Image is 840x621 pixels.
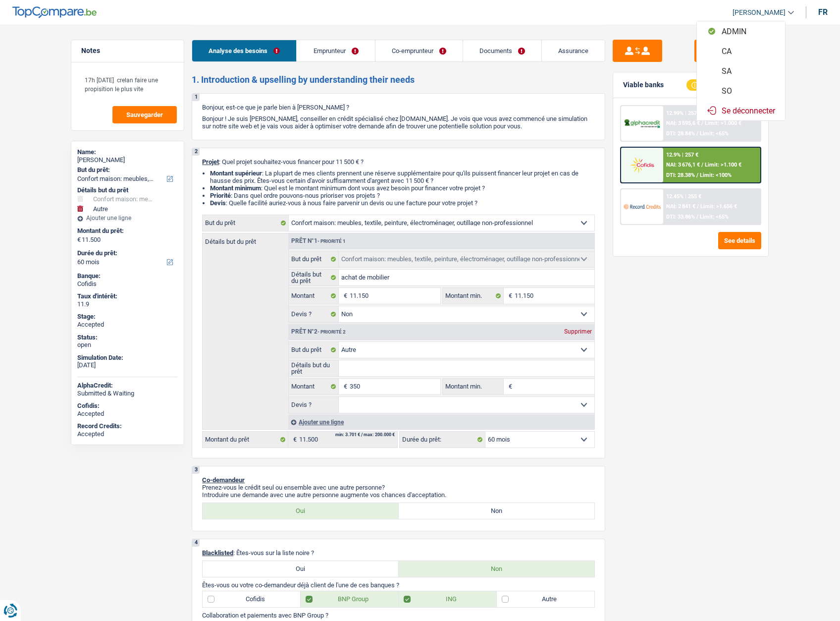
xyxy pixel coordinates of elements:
[725,4,794,21] a: [PERSON_NAME]
[77,249,176,257] label: Durée du prêt:
[542,40,605,61] a: Assurance
[666,110,701,116] div: 12.99% | 257 €
[289,342,339,358] label: But du prêt
[697,81,785,101] button: SO
[192,94,200,101] div: 1
[624,118,660,129] img: AlphaCredit
[701,120,703,126] span: /
[696,214,698,220] span: /
[705,162,741,168] span: Limit: >1.100 €
[77,402,178,410] div: Cofidis:
[718,232,761,249] button: See details
[443,288,503,304] label: Montant min.
[697,41,785,61] button: CA
[202,476,245,484] span: Co-demandeur
[697,203,699,210] span: /
[210,199,226,207] span: Devis
[289,270,339,285] label: Détails but du prêt
[463,40,541,61] a: Documents
[77,313,178,321] div: Stage:
[399,503,595,519] label: Non
[818,7,828,17] div: fr
[202,104,595,111] p: Bonjour, est-ce que je parle bien à [PERSON_NAME] ?
[202,581,595,589] p: Êtes-vous ou votre co-demandeur déjà client de l'une de ces banques ?
[504,379,515,395] span: €
[192,466,200,474] div: 3
[301,591,399,607] label: BNP Group
[77,236,81,244] span: €
[202,158,595,166] p: : Quel projet souhaitez-vous financer pour 11 500 € ?
[701,162,703,168] span: /
[210,184,595,192] li: : Quel est le montant minimum dont vous avez besoin pour financer votre projet ?
[666,162,700,168] span: NAI: 3 676,1 €
[81,47,174,55] h5: Notes
[77,156,178,164] div: [PERSON_NAME]
[339,288,350,304] span: €
[203,591,301,607] label: Cofidis
[203,233,288,245] label: Détails but du prêt
[700,172,732,178] span: Limit: <100%
[77,227,176,235] label: Montant du prêt:
[77,390,178,397] div: Submitted & Waiting
[666,152,698,158] div: 12.9% | 257 €
[289,238,348,244] div: Prêt n°1
[202,612,595,619] p: Collaboration et paiements avec BNP Group ?
[77,382,178,390] div: AlphaCredit:
[624,197,660,216] img: Record Credits
[203,503,399,519] label: Oui
[77,148,178,156] div: Name:
[504,288,515,304] span: €
[12,6,97,18] img: TopCompare Logo
[666,193,701,200] div: 12.45% | 255 €
[203,215,289,231] label: But du prêt
[126,112,163,118] span: Sauvegarder
[700,203,737,210] span: Limit: >1.656 €
[77,422,178,430] div: Record Credits:
[289,329,348,335] div: Prêt n°2
[112,106,177,123] button: Sauvegarder
[210,169,595,184] li: : La plupart de mes clients prennent une réserve supplémentaire pour qu'ils puissent financer leu...
[666,203,695,210] span: NAI: 2 841 €
[705,120,741,126] span: Limit: >1.000 €
[77,300,178,308] div: 11.9
[203,432,288,448] label: Montant du prêt
[202,115,595,130] p: Bonjour ! Je suis [PERSON_NAME], conseiller en crédit spécialisé chez [DOMAIN_NAME]. Je vois que ...
[210,192,595,199] li: : Dans quel ordre pouvons-nous prioriser vos projets ?
[400,432,485,448] label: Durée du prêt:
[77,272,178,280] div: Banque:
[666,214,695,220] span: DTI: 33.86%
[317,329,346,335] span: - Priorité 2
[77,410,178,418] div: Accepted
[289,360,339,376] label: Détails but du prêt
[77,354,178,362] div: Simulation Date:
[666,172,695,178] span: DTI: 28.38%
[289,251,339,267] label: But du prêt
[289,397,339,413] label: Devis ?
[666,130,695,137] span: DTI: 28.84%
[686,79,735,90] div: Incomplete
[562,329,594,335] div: Supprimer
[192,148,200,156] div: 2
[289,306,339,322] label: Devis ?
[497,591,595,607] label: Autre
[399,591,497,607] label: ING
[694,40,769,62] button: Sauvegarder
[192,74,605,85] h2: 1. Introduction & upselling by understanding their needs
[77,186,178,194] div: Détails but du prêt
[289,379,339,395] label: Montant
[399,561,595,577] label: Non
[202,549,233,557] span: Blacklisted
[203,561,399,577] label: Oui
[77,292,178,300] div: Taux d'intérêt:
[210,192,231,199] strong: Priorité
[192,40,296,61] a: Analyse des besoins
[696,172,698,178] span: /
[443,379,503,395] label: Montant min.
[700,214,729,220] span: Limit: <65%
[77,361,178,369] div: [DATE]
[339,379,350,395] span: €
[192,539,200,547] div: 4
[77,215,178,222] div: Ajouter une ligne
[624,156,660,174] img: Cofidis
[288,415,594,429] div: Ajouter une ligne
